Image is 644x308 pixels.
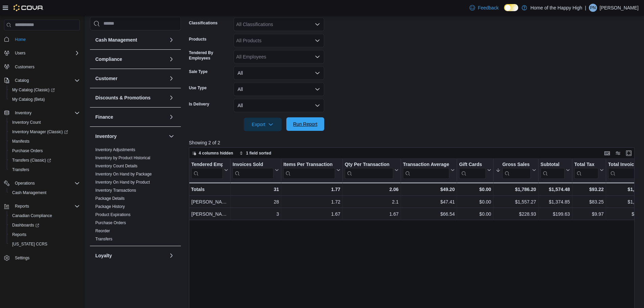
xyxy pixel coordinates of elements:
[189,37,207,42] label: Products
[459,161,486,168] div: Gift Cards
[403,210,455,218] div: $66.54
[12,120,41,125] span: Inventory Count
[7,230,82,239] button: Reports
[12,148,43,153] span: Purchase Orders
[283,198,340,206] div: 1.72
[1,76,82,85] button: Catalog
[345,161,393,179] div: Qty Per Transaction
[95,204,125,209] a: Package History
[9,166,32,174] a: Transfers
[585,4,586,12] p: |
[191,161,228,179] button: Tendered Employee
[233,161,273,168] div: Invoices Sold
[95,164,138,168] a: Inventory Count Details
[95,252,166,259] button: Loyalty
[403,161,455,179] button: Transaction Average
[1,179,82,188] button: Operations
[12,87,55,93] span: My Catalog (Classic)
[7,127,82,137] a: Inventory Manager (Classic)
[12,158,51,163] span: Transfers (Classic)
[233,185,279,193] div: 31
[189,69,208,74] label: Sale Type
[315,54,320,60] button: Open list of options
[608,161,643,168] div: Total Invoiced
[12,109,34,117] button: Inventory
[9,147,46,155] a: Purchase Orders
[189,139,639,146] p: Showing 2 of 2
[345,198,399,206] div: 2.1
[191,185,228,193] div: Totals
[459,210,491,218] div: $0.00
[167,113,175,121] button: Finance
[246,150,271,156] span: 1 field sorted
[12,254,32,262] a: Settings
[233,198,279,206] div: 28
[590,4,596,12] span: PN
[7,118,82,127] button: Inventory Count
[283,185,340,193] div: 1.77
[12,190,46,195] span: Cash Management
[15,181,35,186] span: Operations
[15,50,25,56] span: Users
[9,231,29,239] a: Reports
[12,109,80,117] span: Inventory
[237,149,274,157] button: 1 field sorted
[167,74,175,82] button: Customer
[189,101,209,107] label: Is Delivery
[541,198,570,206] div: $1,374.85
[541,185,570,193] div: $1,574.48
[12,97,45,102] span: My Catalog (Beta)
[95,163,138,169] span: Inventory Count Details
[614,149,622,157] button: Display options
[608,161,643,179] div: Total Invoiced
[95,172,152,176] a: Inventory On Hand by Package
[283,161,335,179] div: Items Per Transaction
[95,236,112,242] span: Transfers
[9,128,80,136] span: Inventory Manager (Classic)
[12,202,32,210] button: Reports
[95,147,135,152] a: Inventory Adjustments
[541,210,570,218] div: $199.63
[95,252,112,259] h3: Loyalty
[12,241,47,247] span: [US_STATE] CCRS
[345,185,399,193] div: 2.06
[1,34,82,44] button: Home
[95,37,166,43] button: Cash Management
[9,231,80,239] span: Reports
[95,133,166,140] button: Inventory
[625,149,633,157] button: Enter fullscreen
[234,99,324,112] button: All
[95,188,136,193] a: Inventory Transactions
[600,4,639,12] p: [PERSON_NAME]
[95,180,150,185] a: Inventory On Hand by Product
[15,37,26,42] span: Home
[403,161,449,168] div: Transaction Average
[12,35,28,44] a: Home
[95,229,110,233] a: Reorder
[15,110,31,116] span: Inventory
[7,156,82,165] a: Transfers (Classic)
[7,211,82,220] button: Canadian Compliance
[403,198,455,206] div: $47.41
[9,212,80,220] span: Canadian Compliance
[574,161,598,179] div: Total Tax
[12,139,29,144] span: Manifests
[283,210,340,218] div: 1.67
[9,156,54,164] a: Transfers (Classic)
[4,32,80,281] nav: Complex example
[12,213,52,218] span: Canadian Compliance
[15,204,29,209] span: Reports
[9,137,32,145] a: Manifests
[189,50,231,61] label: Tendered By Employees
[286,117,324,131] button: Run Report
[345,161,393,168] div: Qty Per Transaction
[459,161,491,179] button: Gift Cards
[589,4,597,12] div: Paul Nordin
[12,129,68,135] span: Inventory Manager (Classic)
[9,137,80,145] span: Manifests
[95,196,125,201] span: Package Details
[95,212,130,217] span: Product Expirations
[95,56,122,63] h3: Compliance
